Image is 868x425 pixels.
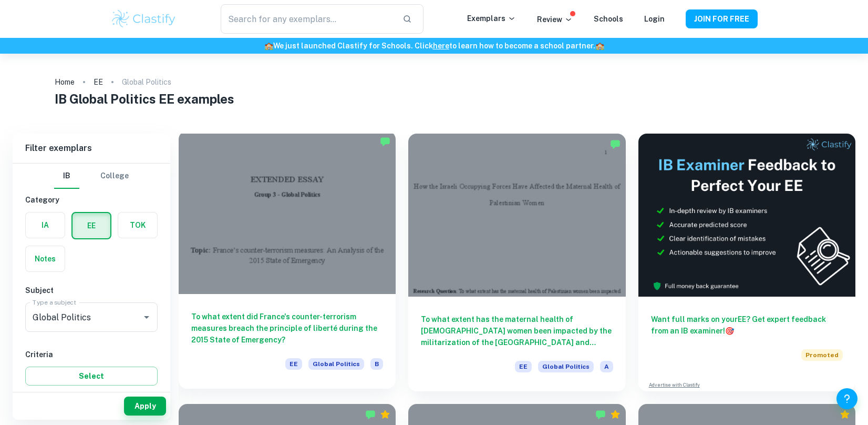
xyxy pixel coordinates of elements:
[380,136,390,147] img: Marked
[595,409,606,420] img: Marked
[644,15,665,23] a: Login
[54,164,79,189] button: IB
[191,311,383,346] h6: To what extent did France's counter-terrorism measures breach the principle of liberté during the...
[94,75,103,89] a: EE
[467,13,516,24] p: Exemplars
[139,310,154,325] button: Open
[73,213,110,238] button: EE
[610,409,621,420] div: Premium
[840,409,850,420] div: Premium
[26,246,65,271] button: Notes
[179,134,396,391] a: To what extent did France's counter-terrorism measures breach the principle of liberté during the...
[100,164,129,189] button: College
[122,76,171,88] p: Global Politics
[221,4,394,34] input: Search for any exemplars...
[610,139,621,149] img: Marked
[308,358,364,370] span: Global Politics
[836,388,857,409] button: Help and Feedback
[638,134,855,391] a: Want full marks on yourEE? Get expert feedback from an IB examiner!PromotedAdvertise with Clastify
[33,298,76,307] label: Type a subject
[55,89,813,108] h1: IB Global Politics EE examples
[55,75,75,89] a: Home
[110,8,177,29] img: Clastify logo
[433,42,449,50] a: here
[515,361,532,372] span: EE
[118,212,157,238] button: TOK
[370,358,383,370] span: B
[264,42,273,50] span: 🏫
[365,409,376,420] img: Marked
[651,313,843,337] h6: Want full marks on your EE ? Get expert feedback from an IB examiner!
[594,15,623,23] a: Schools
[124,397,166,416] button: Apply
[380,409,390,420] div: Premium
[801,349,843,361] span: Promoted
[537,14,573,25] p: Review
[26,212,65,238] button: IA
[25,349,158,360] h6: Criteria
[649,381,700,389] a: Advertise with Clastify
[408,134,625,391] a: To what extent has the maternal health of [DEMOGRAPHIC_DATA] women been impacted by the militariz...
[2,40,866,52] h6: We just launched Clastify for Schools. Click to learn how to become a school partner.
[600,361,613,372] span: A
[638,134,855,297] img: Thumbnail
[538,361,594,372] span: Global Politics
[725,327,734,335] span: 🎯
[285,358,302,370] span: EE
[13,134,170,163] h6: Filter exemplars
[421,313,613,348] h6: To what extent has the maternal health of [DEMOGRAPHIC_DATA] women been impacted by the militariz...
[595,42,604,50] span: 🏫
[25,367,158,386] button: Select
[25,194,158,206] h6: Category
[54,164,129,189] div: Filter type choice
[686,9,758,28] button: JOIN FOR FREE
[25,285,158,296] h6: Subject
